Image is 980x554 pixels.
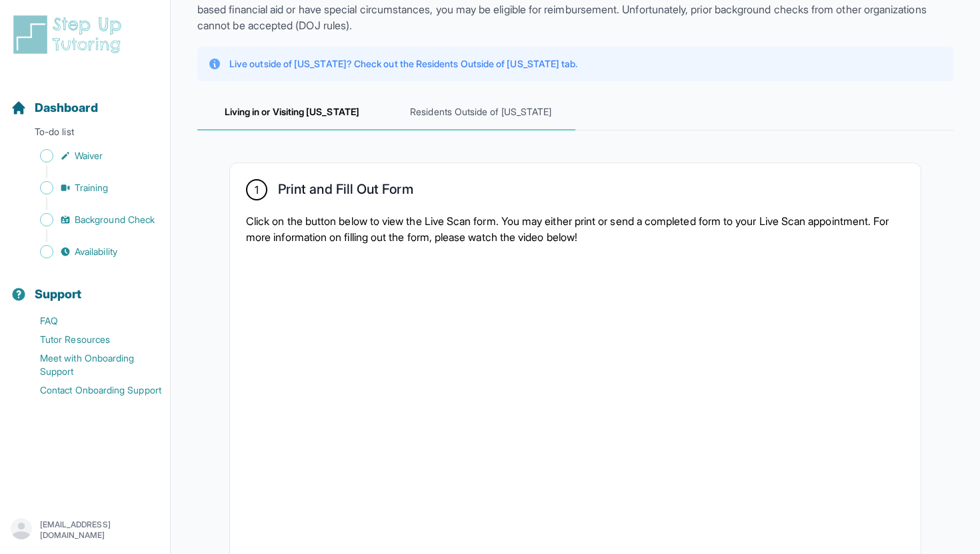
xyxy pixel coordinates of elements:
[11,242,170,261] a: Availability
[35,99,98,117] span: Dashboard
[75,213,155,226] span: Background Check
[75,245,117,258] span: Availability
[11,178,170,197] a: Training
[11,13,129,56] img: logo
[278,181,413,202] h2: Print and Fill Out Form
[246,213,905,245] p: Click on the button below to view the Live Scan form. You may either print or send a completed fo...
[11,210,170,229] a: Background Check
[5,77,165,123] button: Dashboard
[11,330,170,349] a: Tutor Resources
[75,181,109,194] span: Training
[11,518,159,542] button: [EMAIL_ADDRESS][DOMAIN_NAME]
[5,125,165,144] p: To-do list
[11,381,170,400] a: Contact Onboarding Support
[11,312,170,330] a: FAQ
[75,149,103,162] span: Waiver
[11,99,98,117] a: Dashboard
[5,264,165,309] button: Support
[197,95,387,131] span: Living in or Visiting [US_STATE]
[255,182,259,198] span: 1
[40,519,159,541] p: [EMAIL_ADDRESS][DOMAIN_NAME]
[11,349,170,381] a: Meet with Onboarding Support
[197,95,953,131] nav: Tabs
[229,57,577,71] p: Live outside of [US_STATE]? Check out the Residents Outside of [US_STATE] tab.
[11,146,170,165] a: Waiver
[387,95,576,131] span: Residents Outside of [US_STATE]
[246,256,713,547] iframe: YouTube video player
[35,285,82,304] span: Support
